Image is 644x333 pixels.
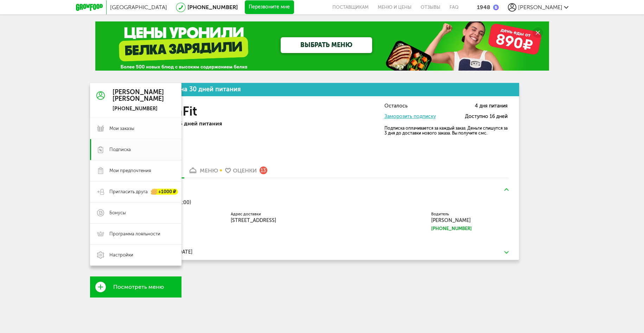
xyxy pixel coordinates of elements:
a: меню [184,166,222,178]
a: Заморозить подписку [384,113,436,119]
button: Перезвоните мне [245,0,294,14]
a: Мои предпочтения [90,160,181,181]
span: Доступно 16 дней [465,114,508,119]
span: [PERSON_NAME] [518,4,562,11]
a: Программа лояльности [90,223,181,244]
span: Посмотреть меню [113,284,164,290]
a: Бонусы [90,202,181,223]
a: Мои заказы [90,118,181,139]
div: 13 [260,166,267,174]
a: [PHONE_NUMBER] [431,225,509,232]
p: Подписка оплачивается за каждый заказ. Деньги спишутся за 3 дня до доставки нового заказа. Вы пол... [384,126,508,136]
a: Подписка [90,139,181,160]
a: Оценки 13 [222,166,271,178]
span: [STREET_ADDRESS] [231,217,276,223]
div: Подписка на 30 дней питания [148,86,241,93]
a: Посмотреть меню [90,276,181,298]
div: Оценки [233,167,257,174]
span: 4 дня питания [475,104,508,109]
h3: mFit [171,104,197,119]
span: [GEOGRAPHIC_DATA] [110,4,167,11]
span: Мои заказы [109,125,134,132]
label: Адрес доставки [231,213,326,216]
a: Пригласить друга +1000 ₽ [90,181,181,202]
div: меню [200,167,218,174]
span: Настройки [109,252,133,258]
div: [PERSON_NAME] [PERSON_NAME] [113,89,164,103]
span: Бонусы [109,210,126,216]
div: 1948 [477,4,490,11]
img: arrow-up-green.5eb5f82.svg [504,188,509,191]
div: +1000 ₽ [151,189,178,195]
span: Мои предпочтения [109,168,151,174]
a: Настройки [90,244,181,266]
div: [DATE] [177,249,192,255]
label: Водитель [431,213,509,216]
span: Подписка [109,146,131,153]
span: Осталось [384,104,408,109]
img: arrow-down-green.fb8ae4f.svg [504,251,509,254]
p: на 6 дней питания [171,120,273,127]
span: [PERSON_NAME] [431,217,471,223]
a: ВЫБРАТЬ МЕНЮ [281,37,372,53]
img: bonus_b.cdccf46.png [493,5,499,10]
span: Программа лояльности [109,231,160,237]
span: Пригласить друга [109,189,148,195]
a: [PHONE_NUMBER] [187,4,238,11]
div: [PHONE_NUMBER] [113,106,164,112]
div: Вечером (19:00 - 21:00) [136,200,509,205]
